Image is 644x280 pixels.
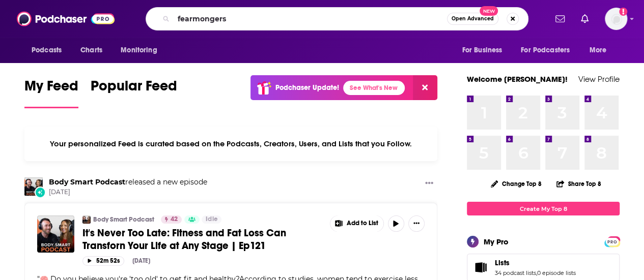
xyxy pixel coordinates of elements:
[161,215,182,224] a: 42
[467,74,568,84] a: Welcome [PERSON_NAME]!
[590,43,607,57] span: More
[74,41,108,60] a: Charts
[146,7,528,30] div: Search podcasts, credits, & more...
[578,74,620,84] a: View Profile
[330,215,383,232] button: Show More Button
[114,41,170,60] button: open menu
[49,177,125,186] a: Body Smart Podcast
[536,269,537,276] span: ,
[82,215,91,224] img: Body Smart Podcast
[82,256,124,266] button: 52m 52s
[495,258,510,267] span: Lists
[495,258,576,267] a: Lists
[537,269,576,276] a: 0 episode lists
[484,237,509,246] div: My Pro
[343,81,405,95] a: See What's New
[495,269,536,276] a: 34 podcast lists
[408,215,425,232] button: Show More Button
[24,77,78,108] a: My Feed
[82,227,286,252] span: It's Never Too Late: Fitness and Fat Loss Can Transforn Your Life at Any Stage | Ep121
[91,77,177,101] span: Popular Feed
[605,8,627,30] button: Show profile menu
[49,188,207,197] span: [DATE]
[619,8,627,16] svg: Add a profile image
[121,43,157,57] span: Monitoring
[485,177,548,190] button: Change Top 8
[556,174,602,194] button: Share Top 8
[347,220,378,227] span: Add to List
[24,41,75,60] button: open menu
[551,10,569,27] a: Show notifications dropdown
[606,238,618,245] span: PRO
[35,186,46,198] div: New Episode
[93,215,154,224] a: Body Smart Podcast
[80,43,102,57] span: Charts
[447,13,498,25] button: Open AdvancedNew
[462,43,502,57] span: For Business
[24,127,437,161] div: Your personalized Feed is curated based on the Podcasts, Creators, Users, and Lists that you Follow.
[455,41,515,60] button: open menu
[206,214,217,225] span: Idle
[275,83,339,92] p: Podchaser Update!
[132,257,150,264] div: [DATE]
[605,8,627,30] img: User Profile
[452,16,494,21] span: Open Advanced
[32,43,62,57] span: Podcasts
[49,177,207,187] h3: released a new episode
[37,215,74,253] img: It's Never Too Late: Fitness and Fat Loss Can Transforn Your Life at Any Stage | Ep121
[82,227,323,252] a: It's Never Too Late: Fitness and Fat Loss Can Transforn Your Life at Any Stage | Ep121
[91,77,177,108] a: Popular Feed
[467,202,620,215] a: Create My Top 8
[606,237,618,245] a: PRO
[470,260,491,274] a: Lists
[480,6,498,16] span: New
[514,41,584,60] button: open menu
[171,214,178,225] span: 42
[202,215,221,224] a: Idle
[521,43,570,57] span: For Podcasters
[24,77,78,101] span: My Feed
[605,8,627,30] span: Logged in as AtriaBooks
[24,177,43,196] img: Body Smart Podcast
[421,177,437,190] button: Show More Button
[582,41,620,60] button: open menu
[577,10,593,27] a: Show notifications dropdown
[174,11,447,27] input: Search podcasts, credits, & more...
[17,9,115,28] img: Podchaser - Follow, Share and Rate Podcasts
